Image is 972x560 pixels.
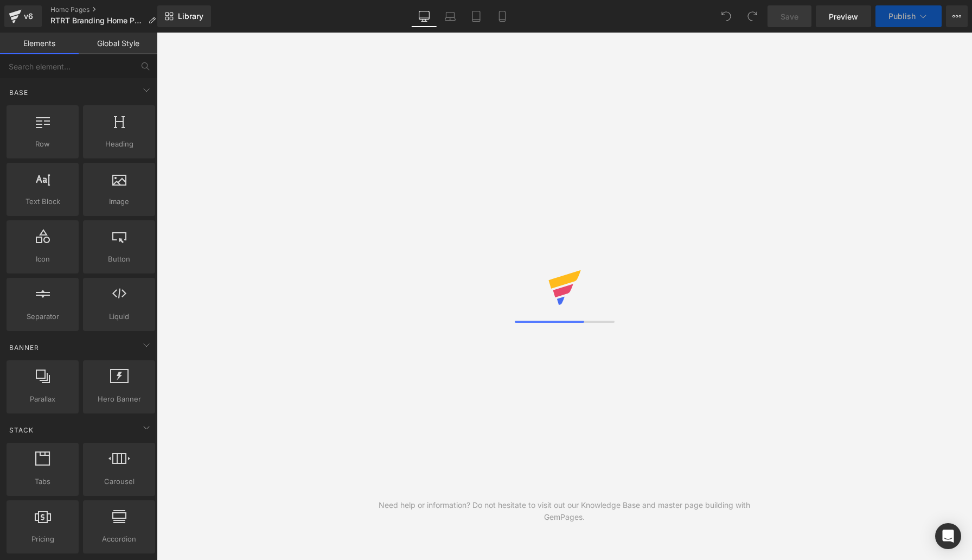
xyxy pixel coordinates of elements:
span: Pricing [10,533,75,545]
span: Carousel [86,476,152,487]
button: More [946,5,968,27]
span: RTRT Branding Home Page [50,16,144,25]
a: Global Style [79,33,157,54]
span: Tabs [10,476,75,487]
a: Preview [816,5,871,27]
span: Preview [829,11,858,22]
a: Mobile [489,5,515,27]
a: Desktop [411,5,437,27]
span: Accordion [86,533,152,545]
div: v6 [22,9,35,23]
span: Hero Banner [86,393,152,405]
span: Save [781,11,798,22]
span: Base [8,87,29,98]
span: Separator [10,311,75,322]
a: Home Pages [50,5,164,14]
span: Icon [10,253,75,265]
span: Row [10,138,75,150]
span: Stack [8,425,35,435]
span: Liquid [86,311,152,322]
button: Publish [875,5,942,27]
a: New Library [157,5,211,27]
a: Tablet [463,5,489,27]
span: Button [86,253,152,265]
span: Text Block [10,196,75,207]
a: v6 [4,5,42,27]
span: Banner [8,342,40,353]
button: Undo [715,5,737,27]
span: Publish [888,12,916,21]
a: Laptop [437,5,463,27]
span: Library [178,11,203,21]
span: Parallax [10,393,75,405]
div: Open Intercom Messenger [935,523,961,549]
button: Redo [741,5,763,27]
div: Need help or information? Do not hesitate to visit out our Knowledge Base and master page buildin... [361,499,769,523]
span: Image [86,196,152,207]
span: Heading [86,138,152,150]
